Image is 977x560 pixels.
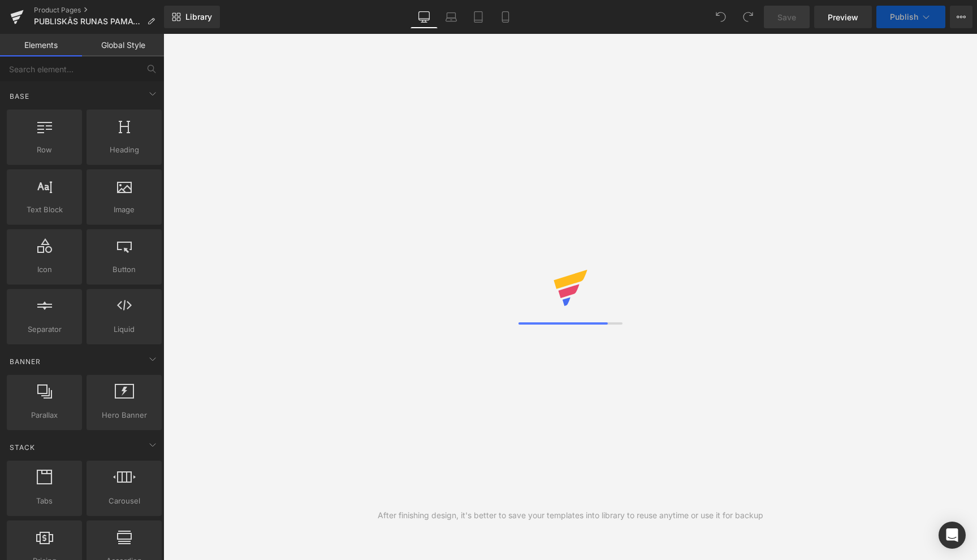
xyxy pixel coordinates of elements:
button: Undo [710,6,732,28]
span: Separator [10,323,79,335]
div: After finishing design, it's better to save your templates into library to reuse anytime or use i... [378,509,763,522]
span: Heading [90,144,158,156]
span: Base [8,91,31,102]
span: Preview [828,11,858,23]
span: Parallax [10,409,79,421]
button: More [950,6,972,28]
span: Banner [8,356,42,367]
a: Global Style [82,34,164,56]
span: Stack [8,442,36,453]
span: Hero Banner [90,409,158,421]
span: PUBLISKĀS RUNAS PAMATI-2 [34,17,142,26]
div: Open Intercom Messenger [939,522,966,549]
a: Desktop [410,6,438,28]
span: Publish [890,12,918,21]
span: Button [90,264,158,275]
a: Tablet [465,6,492,28]
a: Mobile [492,6,519,28]
span: Tabs [10,495,79,507]
button: Publish [876,6,945,28]
span: Library [185,12,212,22]
span: Text Block [10,204,79,216]
a: Laptop [438,6,465,28]
span: Image [90,204,158,216]
a: Product Pages [34,6,164,15]
span: Save [777,11,796,23]
button: Redo [737,6,759,28]
a: Preview [814,6,872,28]
span: Carousel [90,495,158,507]
span: Icon [10,264,79,275]
a: New Library [164,6,220,28]
span: Liquid [90,323,158,335]
span: Row [10,144,79,156]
